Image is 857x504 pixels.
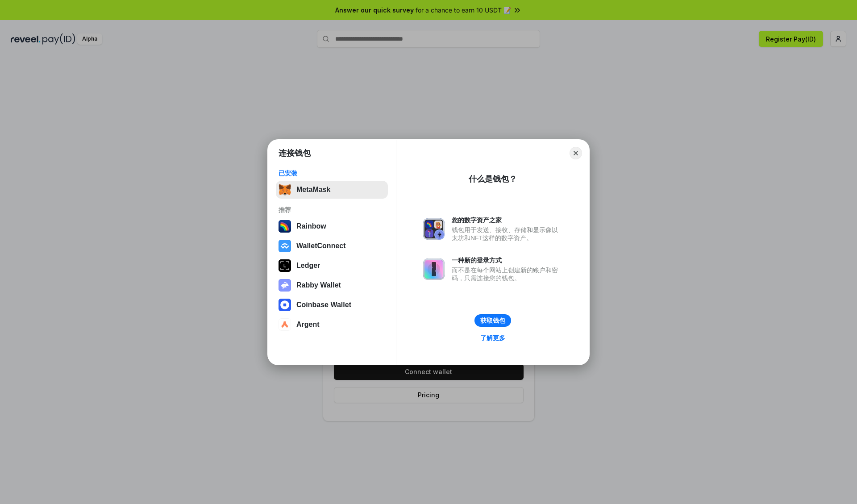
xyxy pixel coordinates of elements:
[279,299,291,311] img: svg+xml,%3Csvg%20width%3D%2228%22%20height%3D%2228%22%20viewBox%3D%220%200%2028%2028%22%20fill%3D...
[276,316,388,333] button: Argent
[279,279,291,292] img: svg+xml,%3Csvg%20xmlns%3D%22http%3A%2F%2Fwww.w3.org%2F2000%2Fsvg%22%20fill%3D%22none%22%20viewBox...
[452,216,562,224] div: 您的数字资产之家
[276,181,388,199] button: MetaMask
[279,206,385,214] div: 推荐
[276,217,388,235] button: Rainbow
[279,183,291,196] img: svg+xml,%3Csvg%20fill%3D%22none%22%20height%3D%2233%22%20viewBox%3D%220%200%2035%2033%22%20width%...
[296,242,346,250] div: WalletConnect
[423,218,445,240] img: svg+xml,%3Csvg%20xmlns%3D%22http%3A%2F%2Fwww.w3.org%2F2000%2Fsvg%22%20fill%3D%22none%22%20viewBox...
[452,266,562,282] div: 而不是在每个网站上创建新的账户和密码，只需连接您的钱包。
[469,174,517,184] div: 什么是钱包？
[480,334,505,342] div: 了解更多
[570,147,582,159] button: Close
[296,222,326,230] div: Rainbow
[480,317,505,325] div: 获取钱包
[279,220,291,233] img: svg+xml,%3Csvg%20width%3D%22120%22%20height%3D%22120%22%20viewBox%3D%220%200%20120%20120%22%20fil...
[279,259,291,272] img: svg+xml,%3Csvg%20xmlns%3D%22http%3A%2F%2Fwww.w3.org%2F2000%2Fsvg%22%20width%3D%2228%22%20height%3...
[279,148,311,158] h1: 连接钱包
[475,332,511,344] a: 了解更多
[279,169,385,177] div: 已安装
[296,281,341,289] div: Rabby Wallet
[276,276,388,294] button: Rabby Wallet
[279,240,291,252] img: svg+xml,%3Csvg%20width%3D%2228%22%20height%3D%2228%22%20viewBox%3D%220%200%2028%2028%22%20fill%3D...
[296,186,330,194] div: MetaMask
[452,226,562,242] div: 钱包用于发送、接收、存储和显示像以太坊和NFT这样的数字资产。
[276,237,388,255] button: WalletConnect
[452,256,562,264] div: 一种新的登录方式
[296,262,320,270] div: Ledger
[474,314,511,327] button: 获取钱包
[423,258,445,280] img: svg+xml,%3Csvg%20xmlns%3D%22http%3A%2F%2Fwww.w3.org%2F2000%2Fsvg%22%20fill%3D%22none%22%20viewBox...
[276,296,388,314] button: Coinbase Wallet
[279,318,291,331] img: svg+xml,%3Csvg%20width%3D%2228%22%20height%3D%2228%22%20viewBox%3D%220%200%2028%2028%22%20fill%3D...
[296,301,351,309] div: Coinbase Wallet
[296,321,320,329] div: Argent
[276,257,388,275] button: Ledger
